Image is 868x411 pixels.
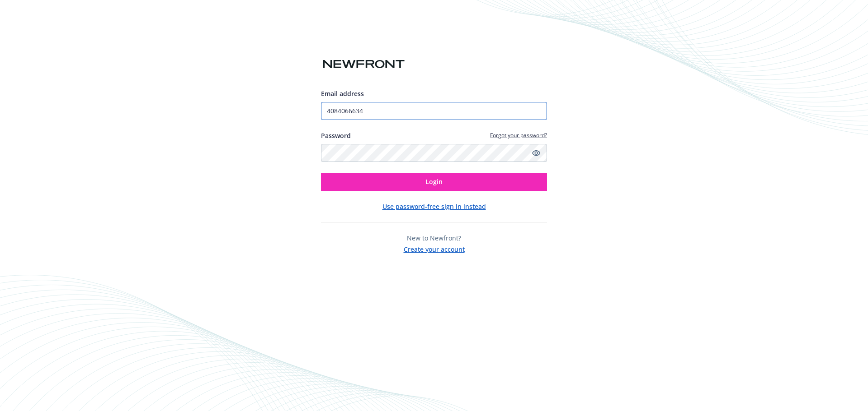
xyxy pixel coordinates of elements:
[321,131,351,140] label: Password
[490,131,547,139] a: Forgot your password?
[321,102,547,120] input: Enter your email
[321,173,547,191] button: Login
[382,202,486,211] button: Use password-free sign in instead
[407,234,461,242] span: New to Newfront?
[531,148,542,158] a: Show password
[425,177,443,186] span: Login
[321,89,364,98] span: Email address
[321,56,406,72] img: Newfront logo
[404,243,465,254] button: Create your account
[321,144,547,162] input: Enter your password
